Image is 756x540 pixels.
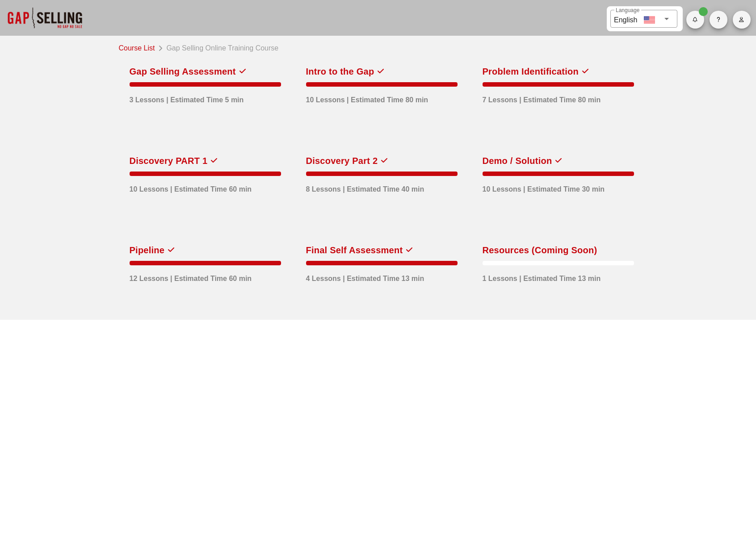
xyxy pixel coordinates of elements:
[130,90,244,105] div: 3 Lessons | Estimated Time 5 min
[130,64,236,79] div: Gap Selling Assessment
[483,154,552,168] div: Demo / Solution
[483,243,597,257] div: Resources (Coming Soon)
[306,90,428,105] div: 10 Lessons | Estimated Time 80 min
[483,180,605,195] div: 10 Lessons | Estimated Time 30 min
[616,7,639,14] label: Language
[306,154,378,168] div: Discovery Part 2
[699,7,708,16] span: Badge
[130,180,252,195] div: 10 Lessons | Estimated Time 60 min
[130,243,165,257] div: Pipeline
[119,41,159,54] a: Course List
[483,90,601,105] div: 7 Lessons | Estimated Time 80 min
[483,269,601,284] div: 1 Lessons | Estimated Time 13 min
[306,243,403,257] div: Final Self Assessment
[163,41,278,54] div: Gap Selling Online Training Course
[306,64,374,79] div: Intro to the Gap
[130,154,208,168] div: Discovery PART 1
[130,269,252,284] div: 12 Lessons | Estimated Time 60 min
[483,64,579,79] div: Problem Identification
[610,10,677,28] div: LanguageEnglish
[306,269,424,284] div: 4 Lessons | Estimated Time 13 min
[614,13,637,25] div: English
[306,180,424,195] div: 8 Lessons | Estimated Time 40 min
